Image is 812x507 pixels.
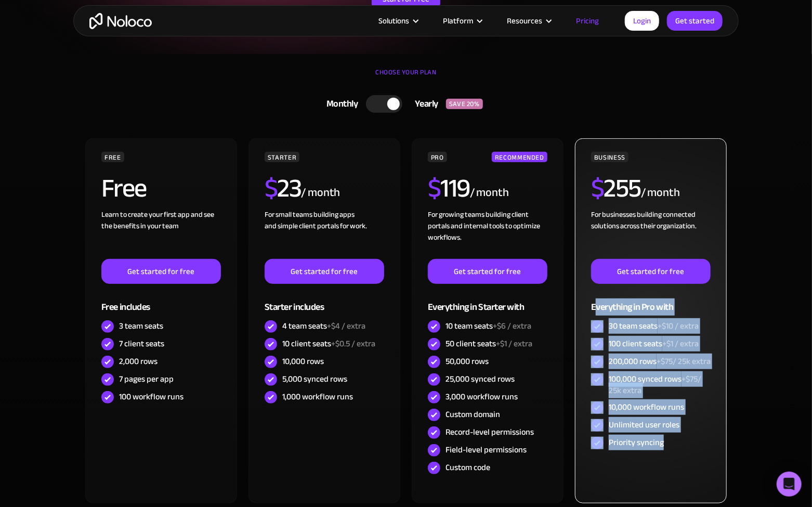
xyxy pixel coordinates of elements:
[428,175,470,201] h2: 119
[609,419,679,431] div: Unlimited user roles
[777,472,802,497] div: Open Intercom Messenger
[101,175,147,201] h2: Free
[282,338,375,349] div: 10 client seats
[563,14,612,28] a: Pricing
[446,320,531,332] div: 10 team seats
[446,409,500,420] div: Custom domain
[591,175,641,201] h2: 255
[446,338,532,349] div: 50 client seats
[331,336,375,352] span: +$0.5 / extra
[428,152,447,162] div: PRO
[657,354,711,369] span: +$75/ 25k extra
[378,14,409,28] div: Solutions
[428,259,547,284] a: Get started for free
[658,318,699,334] span: +$10 / extra
[265,209,384,259] div: For small teams building apps and simple client portals for work. ‍
[446,373,515,385] div: 25,000 synced rows
[265,259,384,284] a: Get started for free
[591,259,711,284] a: Get started for free
[327,318,365,334] span: +$4 / extra
[641,185,680,201] div: / month
[265,175,302,201] h2: 23
[507,14,542,28] div: Resources
[609,437,664,448] div: Priority syncing
[282,320,365,332] div: 4 team seats
[662,336,699,352] span: +$1 / extra
[428,164,441,213] span: $
[609,371,701,398] span: +$75/ 25k extra
[119,356,158,367] div: 2,000 rows
[265,152,299,162] div: STARTER
[282,391,353,402] div: 1,000 workflow runs
[591,209,711,259] div: For businesses building connected solutions across their organization. ‍
[313,96,366,112] div: Monthly
[443,14,473,28] div: Platform
[446,462,490,473] div: Custom code
[101,284,221,318] div: Free includes
[609,320,699,332] div: 30 team seats
[430,14,494,28] div: Platform
[402,96,446,112] div: Yearly
[119,320,163,332] div: 3 team seats
[101,152,124,162] div: FREE
[492,152,547,162] div: RECOMMENDED
[446,444,527,456] div: Field-level permissions
[301,185,340,201] div: / month
[282,373,347,385] div: 5,000 synced rows
[119,391,184,402] div: 100 workflow runs
[625,11,659,31] a: Login
[365,14,430,28] div: Solutions
[446,99,483,109] div: SAVE 20%
[428,284,547,318] div: Everything in Starter with
[609,373,711,396] div: 100,000 synced rows
[591,164,604,213] span: $
[609,401,684,413] div: 10,000 workflow runs
[119,338,164,349] div: 7 client seats
[446,391,518,402] div: 3,000 workflow runs
[89,13,152,29] a: home
[84,64,728,90] div: CHOOSE YOUR PLAN
[494,14,563,28] div: Resources
[496,336,532,352] span: +$1 / extra
[591,284,711,318] div: Everything in Pro with
[265,284,384,318] div: Starter includes
[428,209,547,259] div: For growing teams building client portals and internal tools to optimize workflows.
[667,11,723,31] a: Get started
[609,356,711,367] div: 200,000 rows
[591,152,628,162] div: BUSINESS
[446,356,489,367] div: 50,000 rows
[446,426,534,438] div: Record-level permissions
[265,164,278,213] span: $
[609,338,699,349] div: 100 client seats
[101,209,221,259] div: Learn to create your first app and see the benefits in your team ‍
[119,373,174,385] div: 7 pages per app
[282,356,324,367] div: 10,000 rows
[101,259,221,284] a: Get started for free
[470,185,509,201] div: / month
[493,318,531,334] span: +$6 / extra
